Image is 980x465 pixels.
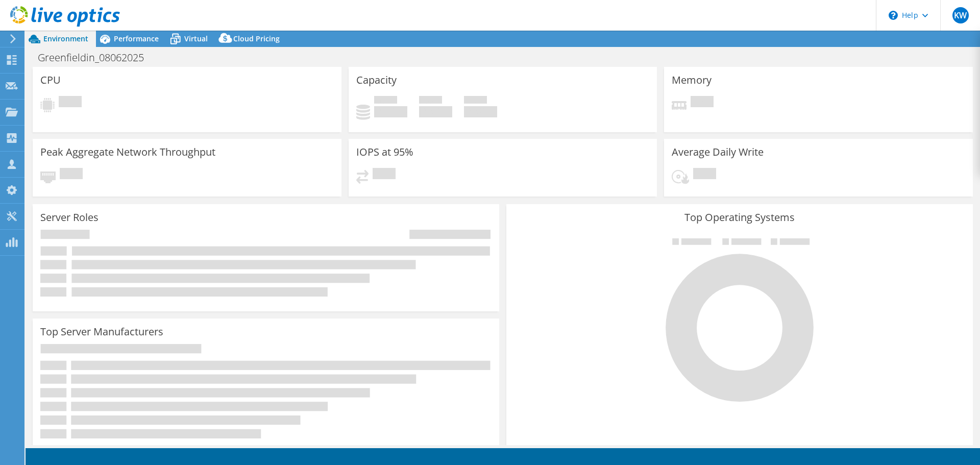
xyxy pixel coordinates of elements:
h3: Peak Aggregate Network Throughput [40,146,215,158]
h3: Memory [672,75,712,86]
h1: Greenfieldin_08062025 [33,52,160,63]
span: Virtual [184,34,208,43]
span: Performance [114,34,159,43]
span: Pending [373,168,396,182]
span: Free [419,96,442,106]
span: Environment [43,34,88,43]
h3: Top Server Manufacturers [40,326,163,337]
h4: 0 GiB [464,106,497,117]
h3: Capacity [356,75,397,86]
h3: IOPS at 95% [356,146,413,158]
h3: Top Operating Systems [514,212,965,223]
h4: 0 GiB [419,106,452,117]
span: Total [464,96,487,106]
h3: Server Roles [40,212,99,223]
svg: \n [889,11,898,20]
h4: 0 GiB [374,106,407,117]
span: Pending [693,168,716,182]
span: Pending [59,96,82,110]
span: Pending [691,96,714,110]
span: Used [374,96,397,106]
h3: CPU [40,75,61,86]
span: KW [952,7,969,23]
span: Pending [60,168,83,182]
span: Cloud Pricing [233,34,280,43]
h3: Average Daily Write [672,146,764,158]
